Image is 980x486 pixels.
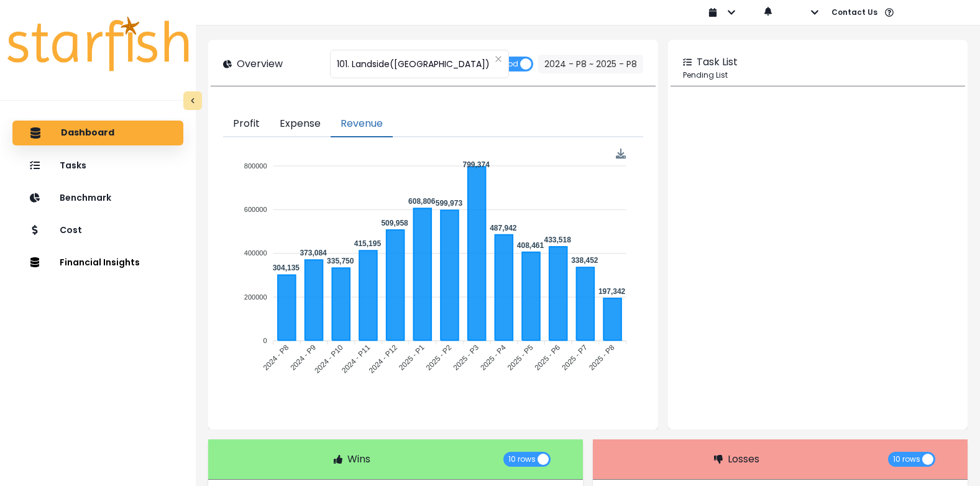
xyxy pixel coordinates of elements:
button: Expense [270,111,331,137]
tspan: 400000 [244,250,267,257]
p: Cost [60,225,82,236]
tspan: 2024 - P12 [367,343,400,375]
span: 101. Landside([GEOGRAPHIC_DATA]) [337,51,490,77]
tspan: 2025 - P6 [533,343,562,372]
p: Tasks [60,160,86,171]
button: 2024 - P8 ~ 2025 - P8 [538,55,643,73]
tspan: 2025 - P2 [424,343,454,372]
tspan: 2024 - P9 [289,343,318,372]
button: Profit [223,111,270,137]
tspan: 800000 [244,162,267,170]
tspan: 2025 - P3 [452,343,481,372]
button: Cost [12,218,183,242]
button: Benchmark [12,185,183,210]
svg: close [495,55,502,63]
button: Dashboard [12,121,183,145]
p: Task List [697,55,738,70]
button: Financial Insights [12,250,183,275]
tspan: 200000 [244,293,267,301]
tspan: 0 [263,337,267,344]
img: Download Revenue [616,149,626,159]
tspan: 2025 - P4 [479,343,508,372]
button: Clear [495,53,502,65]
span: 10 rows [893,452,920,467]
tspan: 2024 - P8 [262,343,291,372]
tspan: 600000 [244,206,267,213]
tspan: 2025 - P1 [398,343,427,372]
p: Dashboard [61,127,114,139]
tspan: 2025 - P5 [506,343,536,372]
div: Menu [616,149,626,159]
tspan: 2024 - P11 [341,343,373,375]
p: Losses [728,452,759,467]
p: Benchmark [60,193,111,203]
tspan: 2024 - P10 [313,343,346,375]
tspan: 2025 - P8 [588,343,617,372]
button: Tasks [12,153,183,178]
p: Wins [347,452,370,467]
button: Revenue [331,111,393,137]
span: 10 rows [508,452,536,467]
tspan: 2025 - P7 [561,343,590,372]
p: Overview [237,57,283,71]
p: Pending List [683,70,953,81]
